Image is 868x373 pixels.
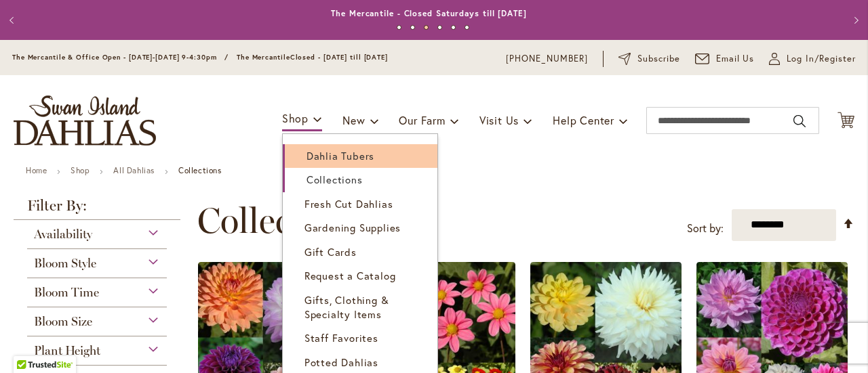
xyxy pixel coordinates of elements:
label: Sort by: [687,216,724,241]
span: Staff Favorites [304,331,378,345]
span: Closed - [DATE] till [DATE] [290,53,388,62]
strong: Filter By: [14,198,180,220]
span: Help Center [553,113,614,127]
span: Bloom Size [34,314,92,329]
span: Collections [307,173,363,186]
a: All Dahlias [113,165,155,175]
strong: Collections [178,165,222,175]
button: 3 of 6 [424,25,429,30]
button: 2 of 6 [410,25,415,30]
a: Shop [71,165,90,175]
a: Email Us [695,52,755,66]
span: Our Farm [399,113,445,127]
span: Bloom Time [34,285,99,300]
span: Availability [34,227,92,242]
a: [PHONE_NUMBER] [506,52,588,66]
span: Request a Catalog [304,269,396,282]
span: Gifts, Clothing & Specialty Items [304,293,389,321]
button: Next [841,7,868,34]
span: Subscribe [637,52,680,66]
span: New [342,113,365,127]
span: Collections [197,200,367,241]
button: 6 of 6 [465,25,469,30]
span: Gardening Supplies [304,221,401,234]
span: Log In/Register [787,52,856,66]
button: 5 of 6 [451,25,456,30]
iframe: Launch Accessibility Center [10,325,48,363]
a: Subscribe [618,52,680,66]
span: Fresh Cut Dahlias [304,197,393,211]
a: The Mercantile - Closed Saturdays till [DATE] [331,8,527,18]
span: Bloom Style [34,256,96,271]
button: 1 of 6 [397,25,401,30]
span: Potted Dahlias [304,355,378,369]
span: Shop [282,111,309,125]
a: Log In/Register [769,52,856,66]
a: Home [26,165,47,175]
span: Visit Us [479,113,519,127]
span: The Mercantile & Office Open - [DATE]-[DATE] 9-4:30pm / The Mercantile [12,53,290,62]
a: Gift Cards [283,240,437,264]
button: 4 of 6 [437,25,442,30]
span: Plant Height [34,343,100,358]
a: store logo [14,95,156,146]
span: Email Us [716,52,755,66]
span: Dahlia Tubers [307,149,374,162]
